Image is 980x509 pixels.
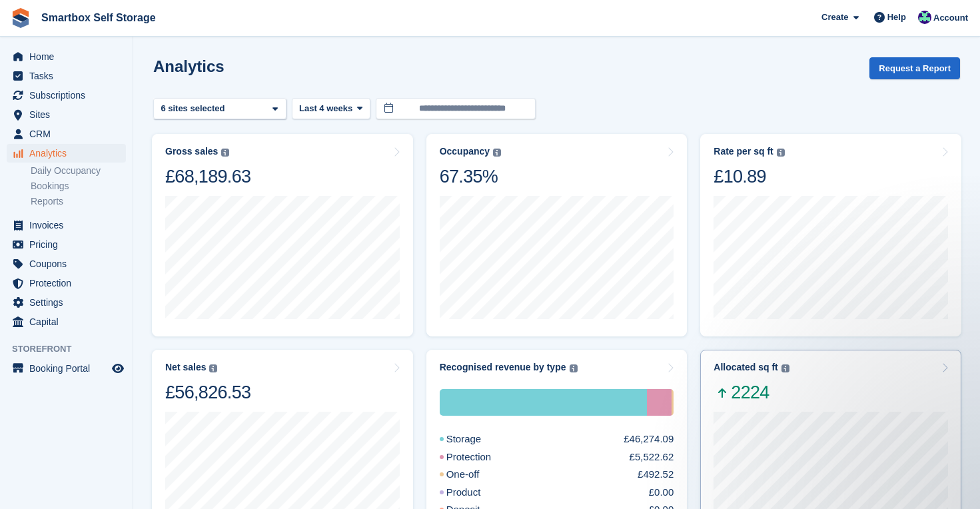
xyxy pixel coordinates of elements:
img: icon-info-grey-7440780725fd019a000dd9b08b2336e03edf1995a4989e88bcd33f0948082b44.svg [221,149,229,157]
span: Last 4 weeks [299,102,352,115]
span: Storefront [12,342,133,356]
a: menu [7,125,126,143]
img: Roger Canham [918,11,931,24]
img: stora-icon-8386f47178a22dfd0bd8f6a31ec36ba5ce8667c1dd55bd0f319d3a0aa187defe.svg [11,8,31,28]
div: One-off [440,467,512,482]
div: Occupancy [440,146,490,157]
a: Daily Occupancy [31,165,126,177]
a: menu [7,312,126,331]
a: menu [7,235,126,254]
div: £56,826.53 [165,381,250,404]
span: Analytics [29,144,109,163]
div: Rate per sq ft [714,146,773,157]
img: icon-info-grey-7440780725fd019a000dd9b08b2336e03edf1995a4989e88bcd33f0948082b44.svg [777,149,785,157]
span: Account [933,11,968,25]
button: Last 4 weeks [292,98,370,120]
img: icon-info-grey-7440780725fd019a000dd9b08b2336e03edf1995a4989e88bcd33f0948082b44.svg [781,364,789,372]
a: menu [7,105,126,124]
span: Subscriptions [29,86,109,105]
a: menu [7,216,126,235]
span: Capital [29,312,109,331]
span: Help [887,11,906,24]
span: CRM [29,125,109,143]
span: Coupons [29,254,109,273]
a: Smartbox Self Storage [36,7,161,29]
div: Net sales [165,362,206,373]
span: Settings [29,293,109,312]
img: icon-info-grey-7440780725fd019a000dd9b08b2336e03edf1995a4989e88bcd33f0948082b44.svg [570,364,578,372]
img: icon-info-grey-7440780725fd019a000dd9b08b2336e03edf1995a4989e88bcd33f0948082b44.svg [493,149,501,157]
span: Create [821,11,848,24]
div: 6 sites selected [159,102,230,115]
a: menu [7,254,126,273]
a: Bookings [31,180,126,193]
span: Sites [29,105,109,124]
img: icon-info-grey-7440780725fd019a000dd9b08b2336e03edf1995a4989e88bcd33f0948082b44.svg [209,364,217,372]
div: 67.35% [440,165,501,188]
div: £68,189.63 [165,165,250,188]
div: Allocated sq ft [714,362,777,373]
a: menu [7,144,126,163]
div: £46,274.09 [624,432,674,447]
a: Reports [31,195,126,208]
span: Booking Portal [29,359,109,378]
div: Storage [440,432,514,447]
a: menu [7,359,126,378]
a: Preview store [110,360,126,376]
span: Protection [29,274,109,292]
div: £0.00 [649,485,674,500]
span: Home [29,47,109,66]
div: Gross sales [165,146,218,157]
a: menu [7,67,126,85]
div: Protection [647,389,672,416]
div: Product [440,485,513,500]
span: Tasks [29,67,109,85]
div: Protection [440,450,524,465]
button: Request a Report [869,57,960,79]
span: Invoices [29,216,109,235]
div: £492.52 [638,467,674,482]
a: menu [7,86,126,105]
a: menu [7,293,126,312]
div: Recognised revenue by type [440,362,566,373]
a: menu [7,47,126,66]
div: £10.89 [714,165,784,188]
div: One-off [672,389,674,416]
div: Storage [440,389,647,416]
span: 2224 [714,381,789,404]
h2: Analytics [153,57,225,75]
div: £5,522.62 [630,450,674,465]
a: menu [7,274,126,292]
span: Pricing [29,235,109,254]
